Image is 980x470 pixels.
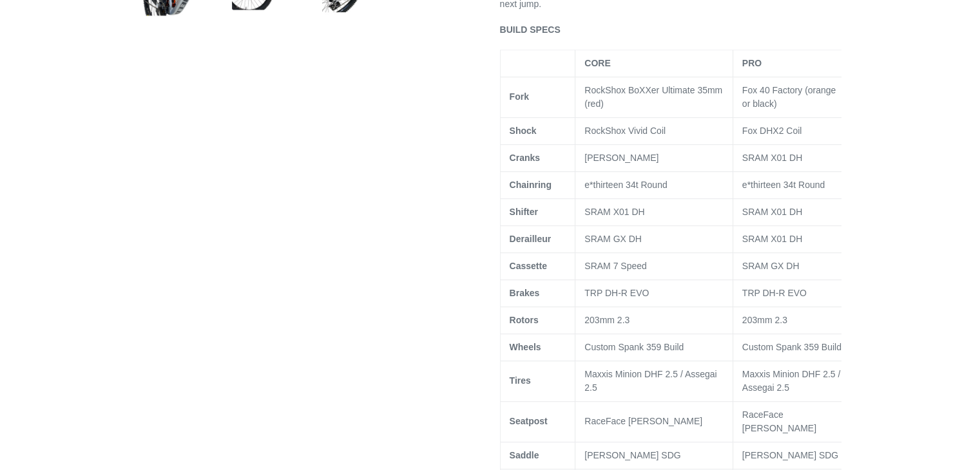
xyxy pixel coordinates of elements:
[510,207,538,217] b: Shifter
[584,153,658,163] span: [PERSON_NAME]
[733,279,854,306] td: TRP DH-R EVO
[742,409,749,420] span: R
[742,450,838,460] span: [PERSON_NAME] SDG
[510,180,552,190] b: Chainring
[510,315,539,325] b: Rotors
[510,375,531,386] b: Tires
[742,58,762,68] strong: PRO
[733,334,854,361] td: Custom Spank 359 Build
[510,261,547,271] b: Cassette
[510,288,540,298] b: Brakes
[575,279,733,306] td: TRP DH-R EVO
[500,24,561,35] span: BUILD SPECS
[584,180,667,190] span: e*thirteen 34t Round
[584,126,666,136] span: RockShox Vivid Coil
[742,153,802,163] span: SRAM X01 DH
[510,153,540,163] b: Cranks
[510,126,537,136] b: Shock
[742,234,802,244] span: SRAM X01 DH
[742,315,787,325] span: 203mm 2.3
[742,85,836,109] span: Fox 40 Factory (orange or black)
[742,261,800,271] span: SRAM GX DH
[575,306,733,334] td: 203mm 2.3
[510,234,552,244] b: Derailleur
[575,442,733,469] td: [PERSON_NAME] SDG
[584,261,647,271] span: SRAM 7 Speed
[742,409,816,433] span: aceFace [PERSON_NAME]
[510,416,548,426] b: Seatpost
[510,342,541,352] b: Wheels
[584,58,610,68] strong: CORE
[742,180,825,190] span: e*thirteen 34t Round
[584,85,722,109] span: RockShox BoXXer Ultimate 35mm (red)
[584,234,642,244] span: SRAM GX DH
[510,91,529,102] b: Fork
[510,450,539,460] b: Saddle
[742,124,845,138] p: Fox DHX2 Coil
[575,401,733,442] td: RaceFace [PERSON_NAME]
[584,369,716,393] span: Maxxis Minion DHF 2.5 / Assegai 2.5
[584,207,644,217] span: SRAM X01 DH
[584,342,684,352] span: Custom Spank 359 Build
[742,369,840,393] span: Maxxis Minion DHF 2.5 / Assegai 2.5
[742,207,802,217] span: SRAM X01 DH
